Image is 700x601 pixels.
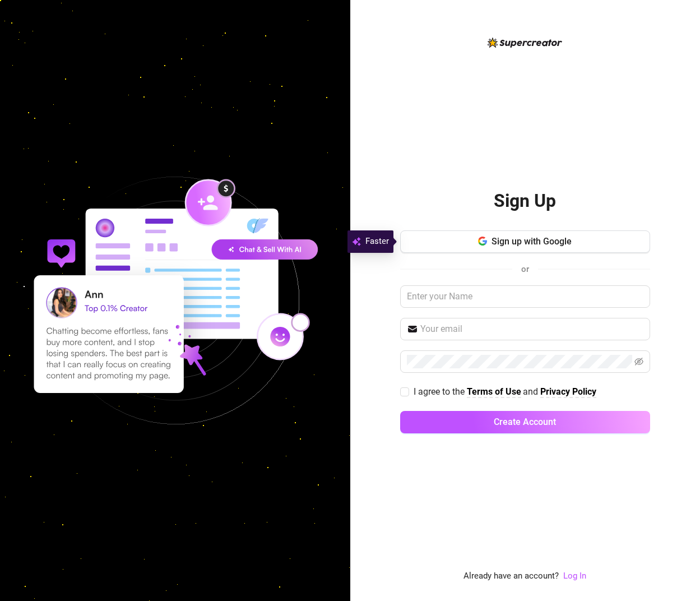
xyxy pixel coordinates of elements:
strong: Privacy Policy [540,386,596,397]
img: logo-BBDzfeDw.svg [488,38,562,48]
span: Faster [365,235,389,248]
span: Create Account [494,417,556,427]
span: or [521,264,529,274]
span: eye-invisible [634,357,643,366]
a: Log In [563,571,586,581]
span: Already have an account? [463,570,559,583]
span: I agree to the [414,386,467,397]
button: Create Account [400,411,650,433]
span: and [523,386,540,397]
input: Enter your Name [400,285,650,308]
strong: Terms of Use [467,386,521,397]
a: Terms of Use [467,386,521,398]
button: Sign up with Google [400,230,650,253]
img: svg%3e [352,235,361,248]
a: Log In [563,570,586,583]
input: Your email [420,322,643,336]
h2: Sign Up [494,189,556,212]
span: Sign up with Google [492,236,572,247]
a: Privacy Policy [540,386,596,398]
